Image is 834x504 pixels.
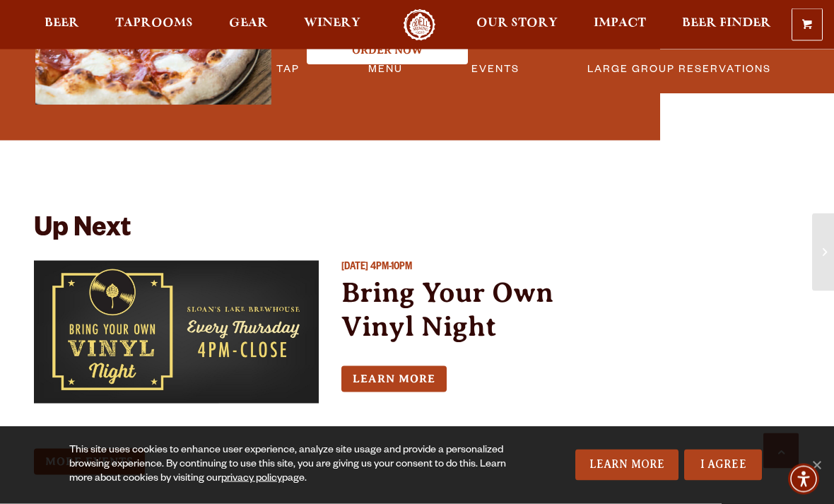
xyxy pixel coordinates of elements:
a: Large Group Reservations [582,53,777,86]
span: [DATE] [341,262,368,274]
a: Winery [295,9,370,41]
a: Bring Your Own Vinyl Night [341,276,553,342]
a: Learn More [575,450,679,481]
a: Learn more about Bring Your Own Vinyl Night [341,366,447,392]
span: Winery [304,18,360,29]
a: I Agree [684,450,762,481]
a: Impact [585,9,655,41]
span: Beer [45,18,79,29]
h2: Up Next [34,216,131,247]
a: View event details [34,261,319,403]
span: Beer Finder [682,18,771,29]
div: Accessibility Menu [788,464,819,495]
a: Taprooms [106,9,202,41]
a: Beer Finder [673,9,780,41]
span: Taprooms [115,18,193,29]
a: privacy policy [221,474,282,485]
button: Order Now [307,37,468,65]
a: Events [466,53,525,86]
a: Beer [35,9,88,41]
div: This site uses cookies to enhance user experience, analyze site usage and provide a personalized ... [69,444,527,486]
a: Our Story [467,9,567,41]
a: Odell Home [393,9,446,41]
span: Impact [594,18,646,29]
a: Menu [363,53,409,86]
span: 4PM-10PM [370,262,412,274]
span: Gear [229,18,268,29]
span: Our Story [476,18,558,29]
a: Gear [220,9,277,41]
